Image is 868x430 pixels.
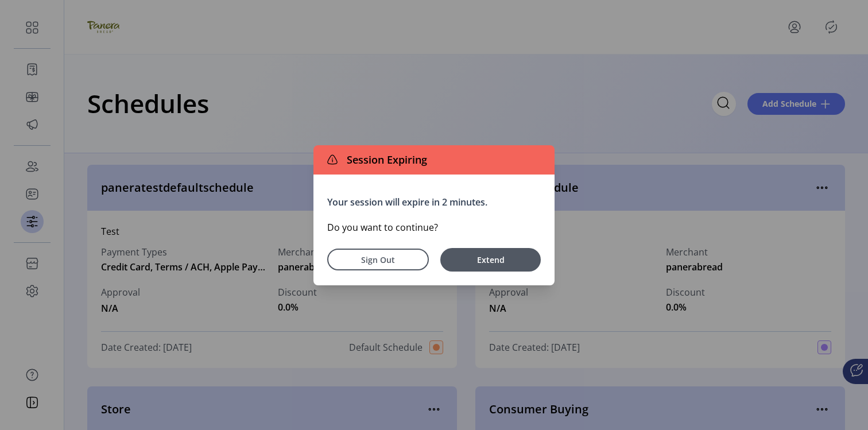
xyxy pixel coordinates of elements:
[342,152,427,168] span: Session Expiring
[327,220,541,234] p: Do you want to continue?
[327,195,541,209] p: Your session will expire in 2 minutes.
[327,249,429,270] button: Sign Out
[440,248,541,272] button: Extend
[342,254,414,266] span: Sign Out
[446,254,535,266] span: Extend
